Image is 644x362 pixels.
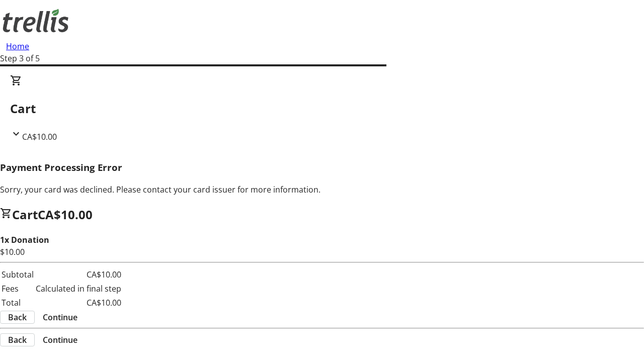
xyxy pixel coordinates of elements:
[1,296,34,309] td: Total
[1,268,34,281] td: Subtotal
[12,206,38,223] span: Cart
[8,311,27,323] span: Back
[38,206,93,223] span: CA$10.00
[35,296,122,309] td: CA$10.00
[43,311,77,323] span: Continue
[10,100,634,118] h2: Cart
[22,131,57,142] span: CA$10.00
[35,334,86,346] button: Continue
[8,334,27,346] span: Back
[35,268,122,281] td: CA$10.00
[10,74,634,143] div: CartCA$10.00
[35,282,122,295] td: Calculated in final step
[43,334,77,346] span: Continue
[1,282,34,295] td: Fees
[35,311,86,323] button: Continue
